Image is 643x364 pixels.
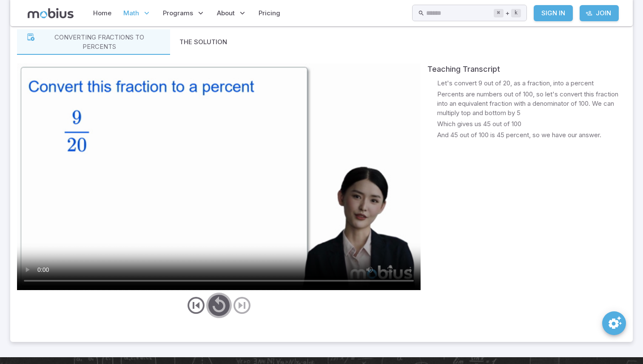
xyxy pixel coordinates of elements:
[427,63,626,75] div: Teaching Transcript
[38,33,161,51] p: Converting fractions to percents
[580,5,619,21] a: Join
[437,90,626,118] p: Percents are numbers out of 100, so let's convert this fraction into an equivalent fraction with ...
[511,9,521,17] kbd: k
[437,130,601,140] p: And 45 out of 100 is 45 percent, so we have our answer.
[437,119,521,129] p: Which gives us 45 out of 100
[602,311,626,335] button: SpeedDial teaching preferences
[437,79,594,88] p: Let's convert 9 out of 20, as a fraction, into a percent
[206,293,232,318] button: play/pause/restart
[163,8,193,18] span: Programs
[217,8,235,18] span: About
[256,3,283,23] a: Pricing
[494,9,504,17] kbd: ⌘
[123,8,139,18] span: Math
[186,295,206,316] button: previous
[494,8,521,18] div: +
[170,29,236,55] button: The Solution
[534,5,573,21] a: Sign In
[91,3,114,23] a: Home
